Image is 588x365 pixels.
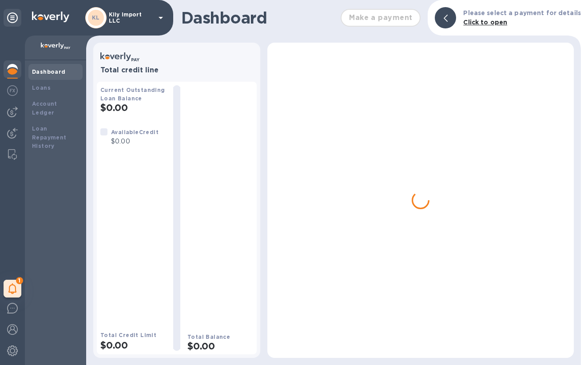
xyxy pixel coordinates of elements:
[92,14,100,21] b: KL
[4,9,21,27] div: Unpin categories
[109,12,153,24] p: Kily Import LLC
[187,333,230,340] b: Total Balance
[187,341,253,352] h2: $0.00
[32,12,69,22] img: Logo
[111,129,159,135] b: Available Credit
[181,8,336,27] h1: Dashboard
[100,340,166,351] h2: $0.00
[100,66,253,75] h3: Total credit line
[32,68,66,75] b: Dashboard
[32,84,51,91] b: Loans
[100,332,156,338] b: Total Credit Limit
[463,9,581,16] b: Please select a payment for details
[100,87,165,102] b: Current Outstanding Loan Balance
[100,102,166,113] h2: $0.00
[7,85,18,96] img: Foreign exchange
[463,19,507,26] b: Click to open
[32,125,67,150] b: Loan Repayment History
[32,100,57,116] b: Account Ledger
[16,277,23,284] span: 1
[111,137,159,146] p: $0.00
